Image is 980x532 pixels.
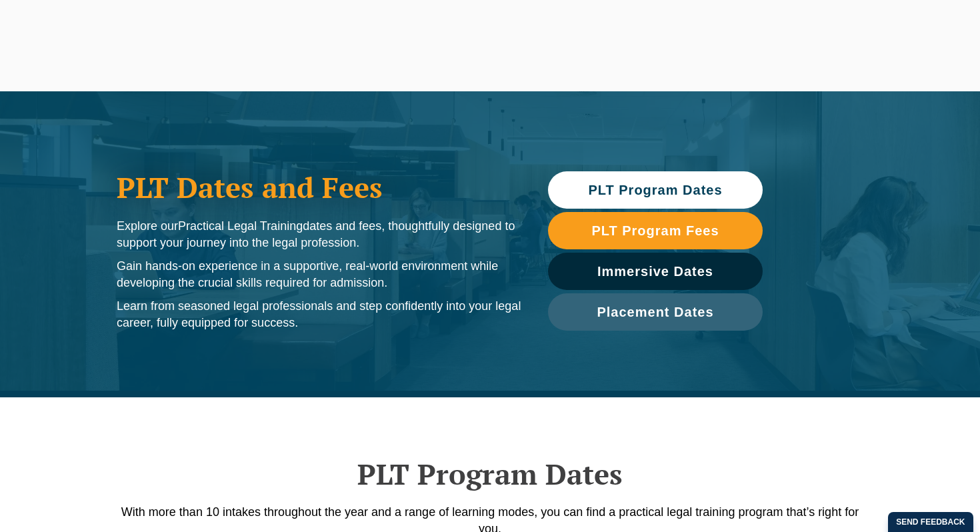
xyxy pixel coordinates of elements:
[597,305,713,319] span: Placement Dates
[591,224,719,237] span: PLT Program Fees
[597,265,713,278] span: Immersive Dates
[588,183,722,197] span: PLT Program Dates
[117,218,521,251] p: Explore our dates and fees, thoughtfully designed to support your journey into the legal profession.
[548,293,763,331] a: Placement Dates
[117,171,521,204] h1: PLT Dates and Fees
[117,258,521,291] p: Gain hands-on experience in a supportive, real-world environment while developing the crucial ski...
[548,212,763,249] a: PLT Program Fees
[178,219,303,233] span: Practical Legal Training
[548,171,763,209] a: PLT Program Dates
[117,298,521,331] p: Learn from seasoned legal professionals and step confidently into your legal career, fully equipp...
[110,457,870,491] h2: PLT Program Dates
[548,253,763,290] a: Immersive Dates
